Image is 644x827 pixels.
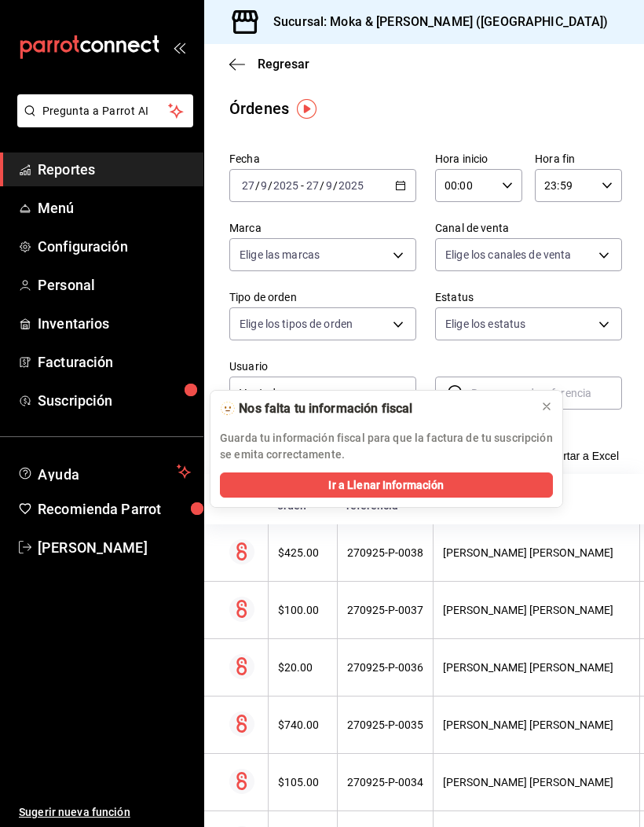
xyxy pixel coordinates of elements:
[443,661,630,674] div: [PERSON_NAME] [PERSON_NAME]
[297,99,317,119] img: Tooltip marker
[511,447,619,465] button: Exportar a Excel
[38,159,191,180] span: Reportes
[443,546,630,559] div: [PERSON_NAME] [PERSON_NAME]
[445,247,571,263] span: Elige los canales de venta
[240,385,387,402] span: Ver todos
[229,57,309,72] button: Regresar
[229,292,416,303] label: Tipo de orden
[306,179,320,192] input: --
[333,179,338,192] span: /
[241,179,255,192] input: --
[240,316,353,332] span: Elige los tipos de orden
[229,153,416,164] label: Fecha
[278,604,327,616] div: $100.00
[260,179,268,192] input: --
[220,400,528,417] div: 🫥 Nos falta tu información fiscal
[255,179,260,192] span: /
[268,179,273,192] span: /
[229,222,416,233] label: Marca
[435,292,622,303] label: Estatus
[240,247,320,263] span: Elige las marcas
[17,94,193,127] button: Pregunta a Parrot AI
[38,390,191,411] span: Suscripción
[258,57,309,72] span: Regresar
[443,776,630,788] div: [PERSON_NAME] [PERSON_NAME]
[38,462,170,481] span: Ayuda
[301,179,304,192] span: -
[347,776,423,788] div: 270925-P-0034
[38,351,191,373] span: Facturación
[220,430,553,463] p: Guarda tu información fiscal para que la factura de tu suscripción se emita correctamente.
[261,13,609,31] h3: Sucursal: Moka & [PERSON_NAME] ([GEOGRAPHIC_DATA])
[435,222,622,233] label: Canal de venta
[278,661,327,674] div: $20.00
[328,477,444,494] span: Ir a Llenar Información
[229,361,416,372] label: Usuario
[38,537,191,558] span: [PERSON_NAME]
[229,97,289,120] div: Órdenes
[535,153,622,164] label: Hora fin
[19,804,191,821] span: Sugerir nueva función
[338,179,364,192] input: ----
[325,179,333,192] input: --
[278,776,327,788] div: $105.00
[278,719,327,731] div: $740.00
[278,546,327,559] div: $425.00
[445,316,525,332] span: Elige los estatus
[443,719,630,731] div: [PERSON_NAME] [PERSON_NAME]
[347,546,423,559] div: 270925-P-0038
[38,197,191,219] span: Menú
[273,179,299,192] input: ----
[42,103,169,119] span: Pregunta a Parrot AI
[347,661,423,674] div: 270925-P-0036
[320,179,324,192] span: /
[38,274,191,296] span: Personal
[347,719,423,731] div: 270925-P-0035
[11,114,193,130] a: Pregunta a Parrot AI
[38,498,191,520] span: Recomienda Parrot
[443,604,630,616] div: [PERSON_NAME] [PERSON_NAME]
[38,236,191,257] span: Configuración
[220,472,553,498] button: Ir a Llenar Información
[347,604,423,616] div: 270925-P-0037
[471,377,622,409] input: Buscar no. de referencia
[435,153,522,164] label: Hora inicio
[38,313,191,334] span: Inventarios
[173,41,185,53] button: open_drawer_menu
